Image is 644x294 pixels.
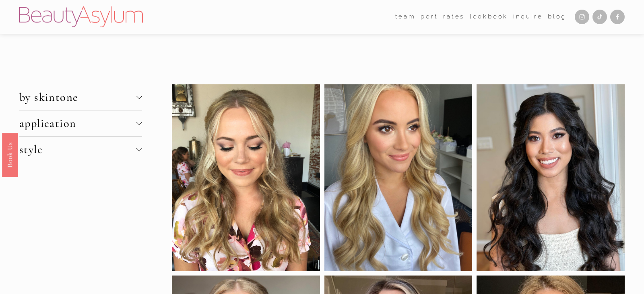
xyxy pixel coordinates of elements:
[513,11,543,23] a: Inquire
[19,90,136,104] span: by skintone
[395,11,416,23] a: folder dropdown
[19,6,143,27] img: Beauty Asylum | Bridal Hair &amp; Makeup Charlotte &amp; Atlanta
[395,11,416,22] span: team
[575,10,589,24] a: Instagram
[548,11,566,23] a: Blog
[592,10,607,24] a: TikTok
[443,11,464,23] a: Rates
[421,11,438,23] a: port
[2,133,18,177] a: Book Us
[19,137,142,162] button: style
[19,110,142,136] button: application
[19,84,142,110] button: by skintone
[19,116,136,130] span: application
[470,11,508,23] a: Lookbook
[610,10,625,24] a: Facebook
[19,143,136,156] span: style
